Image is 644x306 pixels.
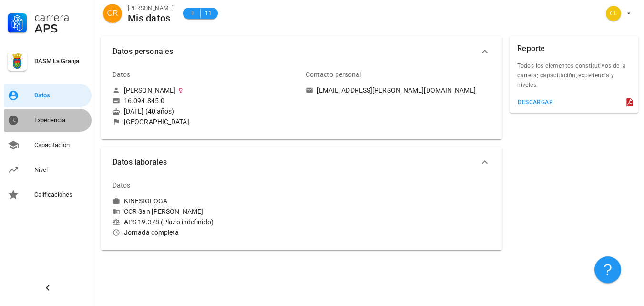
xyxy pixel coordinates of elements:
div: DASM La Granja [34,57,88,65]
div: Carrera [34,11,88,23]
a: Calificaciones [4,183,92,206]
span: B [189,9,196,18]
div: Datos [112,63,131,86]
span: 11 [204,9,212,18]
div: APS 19.378 (Plazo indefinido) [112,218,298,226]
div: [EMAIL_ADDRESS][PERSON_NAME][DOMAIN_NAME] [317,86,476,95]
div: descargar [517,99,553,106]
div: Calificaciones [34,191,88,199]
button: Datos personales [101,36,502,67]
div: [GEOGRAPHIC_DATA] [124,117,189,126]
div: avatar [103,4,122,23]
div: Todos los elementos constitutivos de la carrera; capacitación, experiencia y niveles. [510,61,638,95]
div: 16.094.845-0 [124,96,164,105]
div: Capacitación [34,141,88,149]
div: [PERSON_NAME] [124,86,175,95]
div: [DATE] (40 años) [112,107,298,116]
a: Nivel [4,158,92,181]
div: CCR San [PERSON_NAME] [112,207,298,216]
div: Contacto personal [306,63,361,86]
div: APS [34,23,88,34]
button: Datos laborales [101,147,502,178]
a: Datos [4,84,92,107]
div: Datos [112,174,131,197]
button: descargar [513,95,557,109]
div: KINESIOLOGA [124,197,167,205]
div: Mis datos [128,13,174,23]
span: Datos personales [112,45,479,58]
span: Datos laborales [112,156,479,169]
div: Nivel [34,166,88,174]
a: [EMAIL_ADDRESS][PERSON_NAME][DOMAIN_NAME] [306,86,491,95]
div: [PERSON_NAME] [128,3,174,13]
a: Capacitación [4,134,92,157]
div: Experiencia [34,116,88,124]
div: Jornada completa [112,228,298,237]
span: CR [107,4,118,23]
div: Reporte [517,36,545,61]
div: avatar [606,6,621,21]
div: Datos [34,92,88,99]
a: Experiencia [4,109,92,132]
